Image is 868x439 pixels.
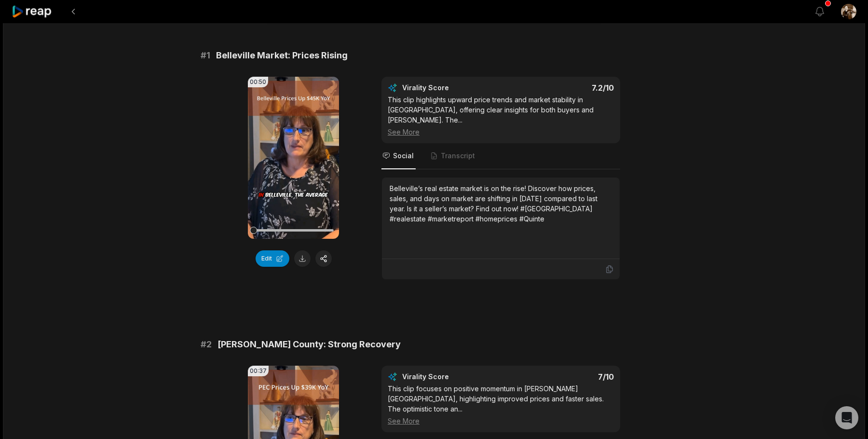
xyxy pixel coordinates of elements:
span: Social [393,151,414,161]
span: [PERSON_NAME] County: Strong Recovery [217,338,401,351]
div: This clip highlights upward price trends and market stability in [GEOGRAPHIC_DATA], offering clea... [388,95,614,137]
span: Transcript [441,151,475,161]
div: 7.2 /10 [511,83,614,93]
div: 7 /10 [511,372,614,382]
div: This clip focuses on positive momentum in [PERSON_NAME][GEOGRAPHIC_DATA], highlighting improved p... [388,384,614,426]
button: Edit [256,250,289,267]
div: Virality Score [402,372,506,382]
nav: Tabs [381,143,620,169]
span: # 2 [201,338,212,351]
div: See More [388,127,614,137]
div: See More [388,416,614,426]
div: Open Intercom Messenger [835,406,858,429]
div: Virality Score [402,83,506,93]
span: Belleville Market: Prices Rising [216,49,348,62]
div: Belleville’s real estate market is on the rise! Discover how prices, sales, and days on market ar... [390,183,612,224]
span: # 1 [201,49,210,62]
video: Your browser does not support mp4 format. [248,77,339,239]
